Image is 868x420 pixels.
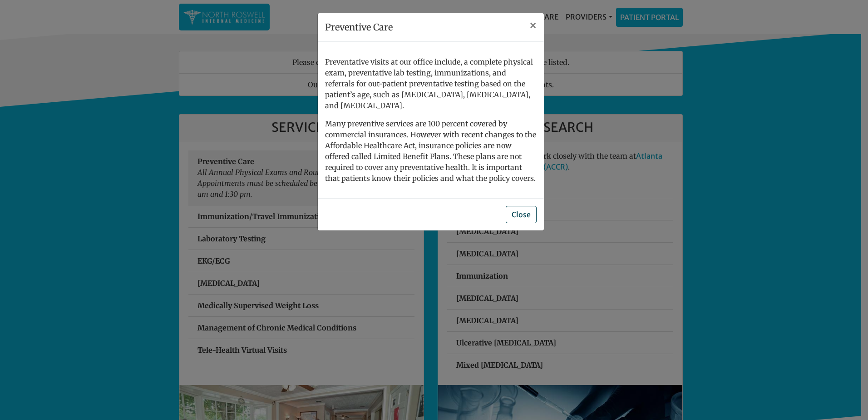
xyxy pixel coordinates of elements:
[325,20,393,34] h5: Preventive Care
[506,206,537,223] button: Close
[522,13,544,39] button: Close
[325,118,537,184] p: Many preventive services are 100 percent covered by commercial insurances. However with recent ch...
[325,56,537,111] p: Preventative visits at our office include, a complete physical exam, preventative lab testing, im...
[529,19,537,33] span: ×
